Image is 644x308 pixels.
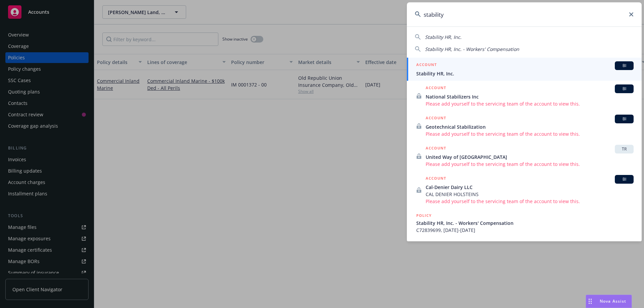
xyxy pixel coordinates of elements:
span: Stability HR, Inc. [416,70,634,77]
a: ACCOUNTBIGeotechnical StabilizationPlease add yourself to the servicing team of the account to vi... [407,111,642,141]
a: POLICYStability HR, Inc. - Workers' CompensationC72839699, [DATE]-[DATE] [407,208,642,237]
span: BI [618,63,631,69]
span: United Way of [GEOGRAPHIC_DATA] [426,153,634,161]
h5: ACCOUNT [416,61,437,69]
span: Please add yourself to the servicing team of the account to view this. [426,100,634,107]
a: ACCOUNTTRUnited Way of [GEOGRAPHIC_DATA]Please add yourself to the servicing team of the account ... [407,141,642,171]
span: National Stabilizers Inc [426,93,634,100]
a: ACCOUNTBINational Stabilizers IncPlease add yourself to the servicing team of the account to view... [407,81,642,111]
span: Nova Assist [600,298,626,304]
span: Stability HR, Inc. - Workers' Compensation [425,46,519,52]
h5: ACCOUNT [426,145,446,153]
span: Please add yourself to the servicing team of the account to view this. [426,130,634,137]
span: BI [618,86,631,92]
div: Drag to move [586,295,594,308]
button: Nova Assist [586,295,632,308]
span: Please add yourself to the servicing team of the account to view this. [426,198,634,205]
input: Search... [407,2,642,26]
span: CAL DENIER HOLSTEINS [426,191,634,198]
h5: ACCOUNT [426,175,446,183]
span: Please add yourself to the servicing team of the account to view this. [426,161,634,168]
h5: POLICY [416,212,432,219]
a: ACCOUNTBIStability HR, Inc. [407,58,642,81]
h5: ACCOUNT [426,84,446,93]
span: Cal-Denier Dairy LLC [426,184,634,191]
span: BI [618,176,631,182]
h5: ACCOUNT [426,115,446,123]
a: ACCOUNTBICal-Denier Dairy LLCCAL DENIER HOLSTEINSPlease add yourself to the servicing team of the... [407,171,642,208]
span: TR [618,146,631,152]
span: BI [618,116,631,122]
span: Stability HR, Inc. - Workers' Compensation [416,220,634,227]
span: Geotechnical Stabilization [426,123,634,130]
span: Stability HR, Inc. [425,34,462,40]
span: C72839699, [DATE]-[DATE] [416,227,634,234]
